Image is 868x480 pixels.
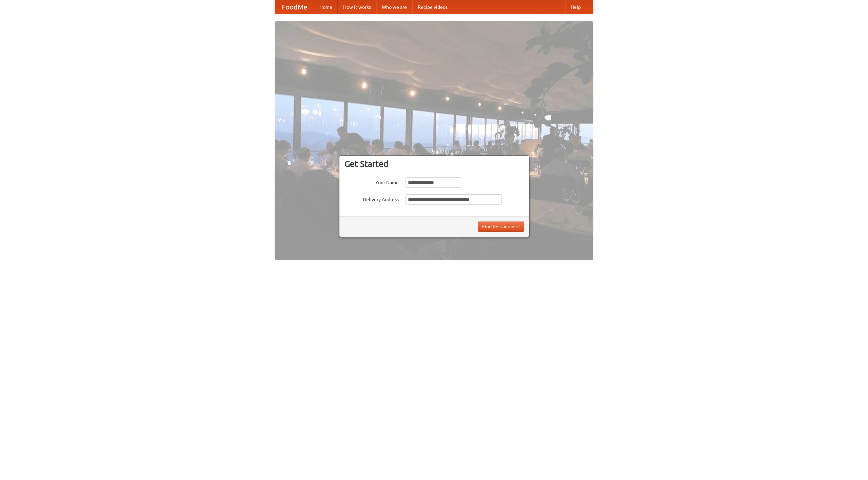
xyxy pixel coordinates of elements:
a: FoodMe [275,0,314,14]
a: Home [314,0,338,14]
label: Delivery Address [344,194,399,203]
a: Who we are [376,0,412,14]
button: Find Restaurants! [478,222,524,232]
a: Recipe videos [412,0,453,14]
label: Your Name [344,177,399,186]
a: Help [565,0,586,14]
a: How it works [338,0,376,14]
h3: Get Started [344,159,524,169]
